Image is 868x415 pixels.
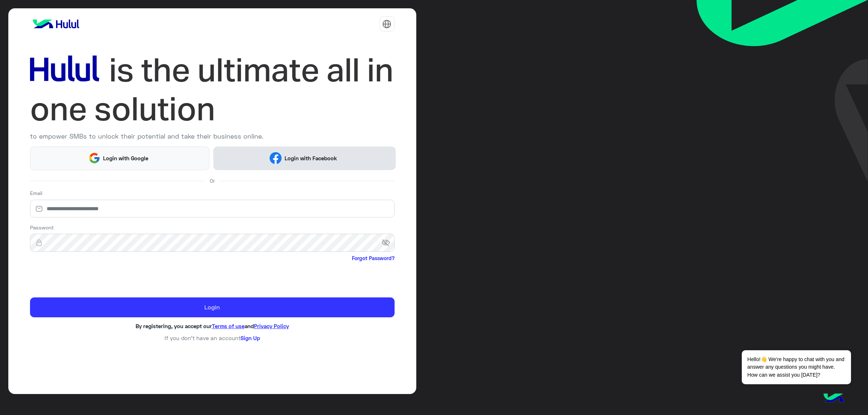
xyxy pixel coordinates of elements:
a: Privacy Policy [254,323,289,329]
span: Login with Google [101,154,151,162]
a: Forgot Password? [352,254,395,262]
span: Login with Facebook [282,154,340,162]
a: Sign Up [241,335,260,341]
span: Hello!👋 We're happy to chat with you and answer any questions you might have. How can we assist y... [742,350,851,384]
button: Login with Google [30,147,210,170]
img: Google [88,152,101,164]
img: Facebook [269,152,282,164]
label: Email [30,189,42,197]
img: hulul-logo.png [821,386,846,411]
p: to empower SMBs to unlock their potential and take their business online. [30,131,395,141]
a: Terms of use [212,323,244,329]
img: tab [382,20,391,29]
span: and [244,323,254,329]
span: By registering, you accept our [136,323,212,329]
label: Password [30,224,54,231]
button: Login with Facebook [213,147,396,170]
span: visibility_off [382,236,395,249]
iframe: reCAPTCHA [30,264,140,292]
span: Or [210,177,215,185]
h6: If you don’t have an account [30,335,395,341]
img: lock [30,239,48,246]
img: email [30,205,48,212]
button: Login [30,297,395,318]
img: hululLoginTitle_EN.svg [30,51,395,129]
img: logo [30,17,82,31]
